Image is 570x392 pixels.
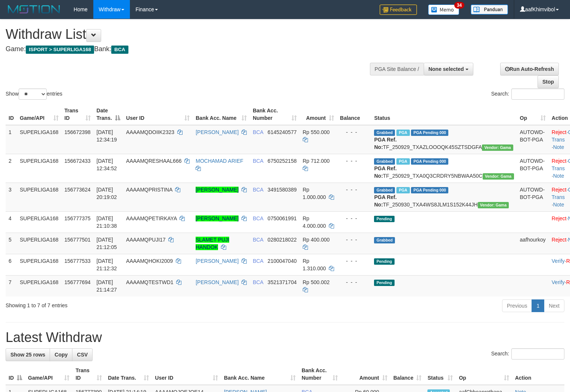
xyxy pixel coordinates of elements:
th: Trans ID: activate to sort column ascending [72,364,105,385]
span: AAAAMQPRISTINA [126,187,172,193]
span: Copy 6145240577 to clipboard [268,129,297,135]
a: Next [544,299,564,312]
th: Bank Acc. Name: activate to sort column ascending [221,364,299,385]
h4: Game: Bank: [6,46,373,53]
span: 156777694 [65,279,91,285]
a: 1 [532,299,544,312]
span: 34 [454,2,464,9]
a: Note [553,202,564,208]
th: Amount: activate to sort column ascending [341,364,390,385]
h1: Withdraw List [6,27,373,42]
span: BCA [253,187,263,193]
span: BCA [253,258,263,264]
div: - - - [340,279,368,286]
span: BCA [253,158,263,164]
span: Vendor URL: https://trx31.1velocity.biz [483,173,514,180]
span: [DATE] 21:14:27 [97,279,117,293]
span: [DATE] 20:19:02 [97,187,117,200]
select: Showentries [19,88,47,100]
span: Rp 1.310.000 [303,258,326,271]
td: aafhourkoy [517,233,549,254]
a: [PERSON_NAME] [196,129,239,135]
span: Rp 550.000 [303,129,330,135]
span: Rp 712.000 [303,158,330,164]
div: - - - [340,215,368,222]
a: Verify [552,279,565,285]
span: Copy 0750061991 to clipboard [268,215,297,221]
a: Run Auto-Refresh [500,63,559,75]
div: PGA Site Balance / [370,63,424,75]
span: Show 25 rows [10,352,45,358]
td: TF_250929_TXAZLOOOQK45SZTSDGFA [371,125,517,154]
img: MOTION_logo.png [6,4,62,15]
span: 156777501 [65,237,91,243]
td: AUTOWD-BOT-PGA [517,183,549,211]
a: [PERSON_NAME] [196,258,239,264]
span: 156777533 [65,258,91,264]
span: Marked by aafsoycanthlai [396,187,409,193]
span: ISPORT > SUPERLIGA168 [26,46,94,54]
span: AAAAMQHOKI2009 [126,258,173,264]
a: Reject [552,237,567,243]
span: BCA [111,46,128,54]
td: 5 [6,233,17,254]
td: 3 [6,183,17,211]
a: SLAMET PUJI HANDOK [196,237,229,250]
td: TF_250929_TXA0Q3CRDRY5NBWAA50C [371,154,517,183]
span: Copy 2100047040 to clipboard [268,258,297,264]
span: AAAAMQTESTWD1 [126,279,174,285]
th: ID [6,104,17,125]
span: Rp 4.000.000 [303,215,326,229]
td: TF_250930_TXA4WS8JLM1S152K44JH [371,183,517,211]
b: PGA Ref. No: [374,165,396,179]
td: SUPERLIGA168 [17,233,62,254]
input: Search: [511,348,564,360]
th: ID: activate to sort column descending [6,364,25,385]
th: User ID: activate to sort column ascending [123,104,193,125]
span: BCA [253,129,263,135]
span: Pending [374,280,394,286]
span: None selected [429,66,464,72]
span: Vendor URL: https://trx31.1velocity.biz [478,202,509,208]
img: Feedback.jpg [380,4,417,15]
span: Copy 6750252158 to clipboard [268,158,297,164]
span: 156777375 [65,215,91,221]
span: Grabbed [374,187,395,193]
span: Grabbed [374,130,395,136]
span: Copy [54,352,68,358]
span: AAAAMQDOIIK2323 [126,129,174,135]
span: BCA [253,215,263,221]
label: Show entries [6,88,62,100]
a: Show 25 rows [6,348,50,361]
button: None selected [424,63,473,75]
b: PGA Ref. No: [374,137,396,150]
span: Pending [374,258,394,265]
span: AAAAMQRESHAAL666 [126,158,182,164]
th: Game/API: activate to sort column ascending [25,364,72,385]
th: Trans ID: activate to sort column ascending [62,104,94,125]
span: BCA [253,237,263,243]
td: 1 [6,125,17,154]
td: SUPERLIGA168 [17,154,62,183]
div: - - - [340,257,368,265]
a: Note [553,144,564,150]
a: Note [553,173,564,179]
div: Showing 1 to 7 of 7 entries [6,299,232,309]
a: Verify [552,258,565,264]
label: Search: [491,348,564,360]
th: Bank Acc. Number: activate to sort column ascending [299,364,341,385]
a: CSV [72,348,93,361]
th: Balance: activate to sort column ascending [390,364,425,385]
a: MOCHAMAD ARIEF [196,158,243,164]
td: SUPERLIGA168 [17,125,62,154]
th: User ID: activate to sort column ascending [152,364,221,385]
td: SUPERLIGA168 [17,211,62,233]
img: panduan.png [471,4,508,15]
span: AAAAMQPETIRKAYA [126,215,177,221]
th: Balance [337,104,371,125]
a: Previous [502,299,532,312]
span: [DATE] 12:34:19 [97,129,117,143]
span: 156672433 [65,158,91,164]
span: [DATE] 12:34:52 [97,158,117,171]
a: Reject [552,187,567,193]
